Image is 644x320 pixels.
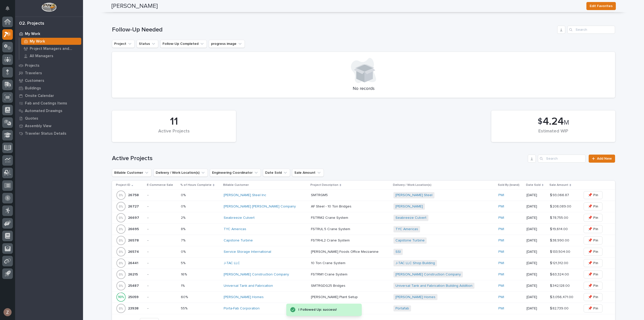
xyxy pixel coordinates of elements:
p: - [147,295,177,299]
span: 📌 Pin [588,215,598,221]
button: Date Sold [263,169,290,177]
p: - [147,284,177,288]
h2: [PERSON_NAME] [111,3,158,10]
p: - [147,272,177,277]
p: E-Commerce Sale [147,182,173,188]
p: [DATE] [527,227,546,231]
span: 📌 Pin [588,249,598,255]
button: Edit Favorites [586,2,616,10]
p: $ 63,324.00 [550,271,570,277]
p: Sold By (brand) [498,182,519,188]
a: My Work [15,30,83,38]
button: Engineering Coordinator [210,169,261,177]
p: No records [118,86,609,92]
p: 23938 [128,305,140,311]
a: PWI [498,295,504,299]
span: 📌 Pin [588,192,598,198]
p: 60% [181,294,189,299]
a: Customers [15,77,83,84]
p: FSTRM1 Crane System [311,271,348,277]
button: Status [137,40,158,48]
tr: 2669726697 -2%2% Seabreeze Culvert FSTRM2 Crane SystemFSTRM2 Crane System Seabreeze Culvert PWI [... [112,212,615,224]
p: - [147,227,177,231]
p: 26574 [128,249,140,254]
h1: Follow-Up Needed [112,26,555,33]
p: 26215 [128,271,139,277]
a: [PERSON_NAME] [PERSON_NAME] Company [224,204,296,209]
p: 55% [181,305,188,311]
p: [DATE] [527,284,546,288]
a: Fab and Coatings Items [15,99,83,107]
p: $ 38,990.00 [550,237,570,243]
p: Project Managers and Engineers [30,47,79,51]
tr: 2621526215 -16%16% [PERSON_NAME] Construction Company FSTRM1 Crane SystemFSTRM1 Crane System [PER... [112,269,615,280]
a: Capstone Turbine [395,238,425,243]
a: Quotes [15,115,83,122]
input: Search [538,155,586,163]
p: 0% [181,203,187,209]
p: [DATE] [527,216,546,220]
span: 📌 Pin [588,294,598,300]
button: Notifications [2,3,13,14]
tr: 2644126441 -5%5% J-TAC LLC 10 Ton Crane System10 Ton Crane System J-TAC LLC Shop Building PWI [DA... [112,258,615,269]
tr: 2669526695 -8%8% TYC Americas FSTRUL.5 Crane SystemFSTRUL.5 Crane System TYC Americas PWI [DATE]$... [112,224,615,235]
button: 📌 Pin [584,259,602,267]
button: 📌 Pin [584,282,602,290]
a: TYC Americas [224,227,246,231]
a: [PERSON_NAME] Construction Company [224,272,289,277]
p: [DATE] [527,306,546,311]
a: [PERSON_NAME] Steel [395,193,432,197]
p: 26578 [128,237,140,243]
p: $ 208,089.00 [550,203,572,209]
button: 📌 Pin [584,304,602,312]
p: 26697 [128,215,140,220]
a: Assembly View [15,122,83,130]
p: Automated Drawings [25,109,62,113]
p: Project ID [116,182,130,188]
a: Projects [15,62,83,69]
p: [DATE] [527,261,546,265]
span: 📌 Pin [588,305,598,311]
a: Buildings [15,84,83,92]
a: PWI [498,216,504,220]
p: [DATE] [527,272,546,277]
input: Search [567,26,615,34]
p: [DATE] [527,295,546,299]
a: TYC Americas [395,227,418,231]
p: 8% [181,226,186,231]
a: Onsite Calendar [15,92,83,99]
a: Universal Tank and Fabrication Building Addition [395,284,472,288]
p: 1% [181,283,186,288]
p: $ 121,312.00 [550,260,569,265]
p: SMTRGDG25 Bridges [311,283,346,288]
p: My Work [30,39,45,44]
a: Automated Drawings [15,107,83,115]
p: 10 Ton Crane System [311,260,346,265]
button: Sale Amount [292,169,324,177]
div: 11 [120,115,227,128]
a: PWI [498,227,504,231]
a: [PERSON_NAME] Steel Inc [224,193,266,197]
p: Billable Customer [223,182,249,188]
button: Billable Customer [112,169,151,177]
p: Quotes [25,116,38,121]
p: 25487 [128,283,140,288]
p: - [147,216,177,220]
a: Add New [589,155,615,163]
p: [PERSON_NAME] Plant Setup [311,294,359,299]
span: 📌 Pin [588,271,598,277]
span: M [564,119,569,126]
p: 0% [181,249,187,254]
h1: Active Projects [112,155,526,162]
a: All Managers [19,52,83,59]
p: [DATE] [527,193,546,197]
button: Follow-Up Completed [160,40,207,48]
p: 7% [181,237,186,243]
a: PWI [498,306,504,311]
div: 02. Projects [19,21,44,26]
button: progress image [209,40,245,48]
a: Porta-Fab Corporation [224,306,260,311]
p: [PERSON_NAME] Foods Office Mezzanine [311,249,380,254]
